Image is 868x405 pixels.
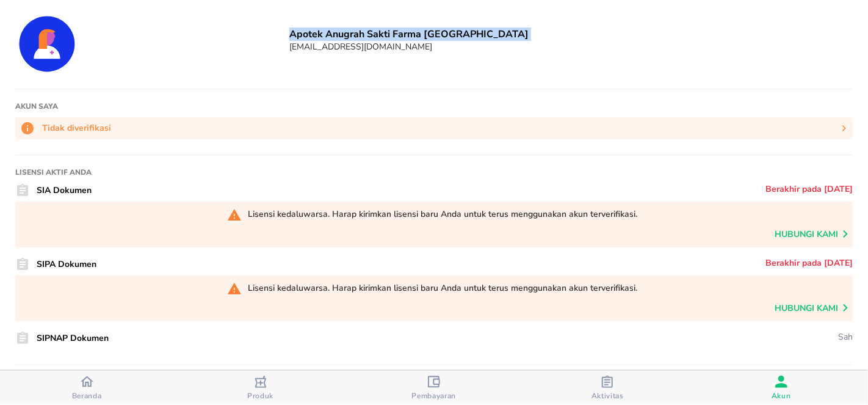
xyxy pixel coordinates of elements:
div: Lisensi kedaluwarsa. Harap kirimkan lisensi baru Anda untuk terus menggunakan akun terverifikasi. [248,208,638,220]
span: Aktivitas [591,391,624,401]
div: Sah [838,331,853,343]
div: Berakhir pada [DATE] [765,183,853,195]
img: Account Details [15,12,79,76]
h6: [EMAIL_ADDRESS][DOMAIN_NAME] [289,41,853,53]
span: Hubungi kami [775,227,853,247]
button: Akun [695,371,868,405]
div: Lisensi kedaluwarsa. Harap kirimkan lisensi baru Anda untuk terus menggunakan akun terverifikasi. [248,282,638,294]
h1: Lisensi Aktif Anda [15,167,853,177]
span: SIPNAP Dokumen [37,332,109,344]
div: Tidak diverifikasi [20,121,111,136]
button: Produk [173,371,347,405]
span: Akun [772,391,791,401]
span: Hubungi kami [775,301,853,321]
span: Beranda [72,391,102,401]
button: Aktivitas [521,371,694,405]
h6: Apotek Anugrah Sakti Farma [GEOGRAPHIC_DATA] [289,27,853,41]
div: Berakhir pada [DATE] [765,257,853,269]
span: SIPA Dokumen [37,258,97,270]
button: Pembayaran [347,371,521,405]
span: Produk [247,391,273,401]
span: Pembayaran [412,391,457,401]
h1: Akun saya [15,101,853,111]
button: Tidak diverifikasi [15,117,853,140]
span: SIA Dokumen [37,184,92,196]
